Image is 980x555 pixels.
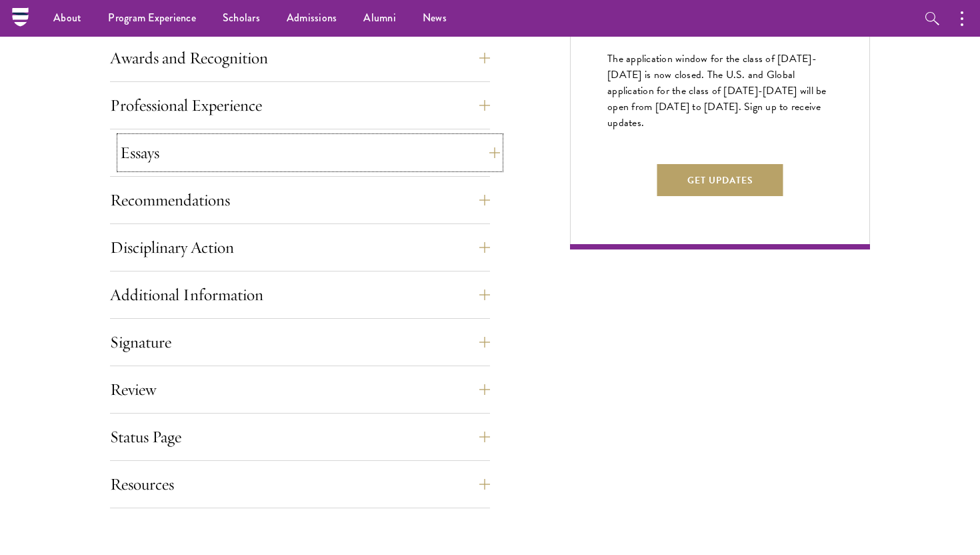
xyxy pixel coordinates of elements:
button: Recommendations [110,184,490,216]
button: Essays [120,137,500,169]
button: Status Page [110,421,490,453]
button: Professional Experience [110,89,490,121]
button: Awards and Recognition [110,42,490,74]
button: Resources [110,468,490,500]
button: Additional Information [110,279,490,311]
button: Review [110,374,490,406]
button: Signature [110,326,490,358]
button: Disciplinary Action [110,231,490,263]
span: The application window for the class of [DATE]-[DATE] is now closed. The U.S. and Global applicat... [607,51,827,131]
button: Get Updates [657,164,783,196]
